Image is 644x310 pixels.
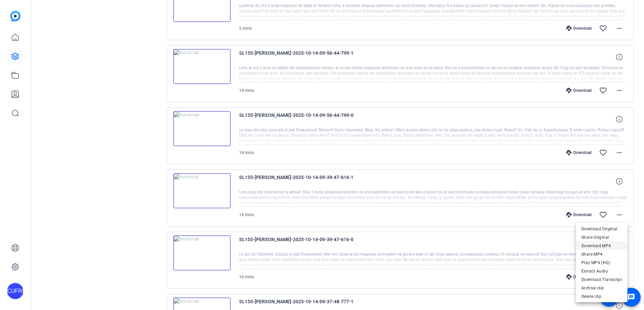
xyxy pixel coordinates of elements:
span: Play MP4 (HQ) [581,259,622,267]
span: Share Original [581,233,622,241]
span: Archive clip [581,284,622,292]
span: Extract Audio [581,267,622,275]
span: Delete clip [581,292,622,301]
span: Download Transcript [581,276,622,284]
span: Share MP4 [581,250,622,258]
span: Download MP4 [581,242,622,250]
span: Download Original [581,225,622,233]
